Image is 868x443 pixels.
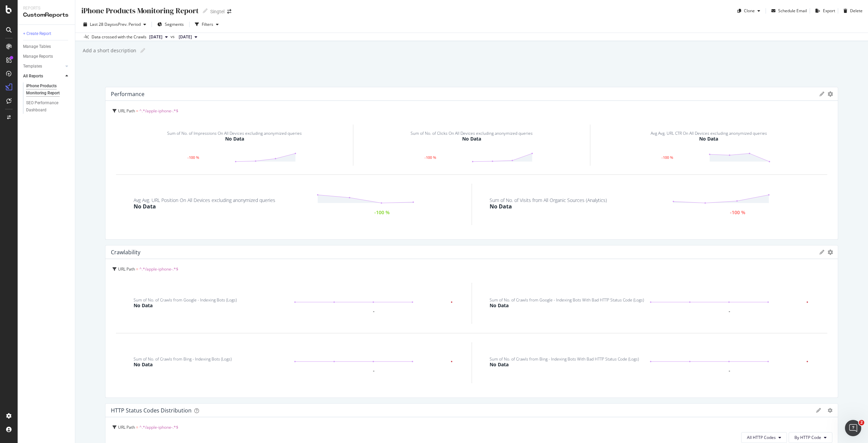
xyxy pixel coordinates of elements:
a: SEO Performance Dashboard [26,99,70,114]
button: All HTTP Codes [741,432,787,443]
div: Performance [111,91,144,97]
button: Clone [735,5,763,16]
div: No Data [134,302,153,309]
div: -100 % [390,156,472,159]
div: SEO Performance Dashboard [26,99,65,114]
div: Reports [23,5,70,11]
div: + Create Report [23,30,51,37]
button: Delete [841,5,863,16]
div: Sum of No. of Clicks On All Devices excluding anonymized queries [411,131,533,135]
a: Templates [23,63,63,70]
div: Add a short description [82,47,136,54]
a: iPhone Products Monitoring Report [26,82,70,97]
a: + Create Report [23,30,70,37]
iframe: Intercom live chat [845,420,861,436]
div: No Data [134,203,156,210]
span: 2025 Sep. 14th [149,34,162,40]
span: ^.*/apple-iphone-.*$ [139,108,178,114]
span: URL Path [118,424,135,430]
div: -100 % [705,210,770,215]
button: Schedule Email [769,5,807,16]
div: Crawlability [111,249,140,256]
span: ^.*/apple-iphone-.*$ [139,266,178,272]
button: Segments [155,19,186,30]
span: URL Path [118,108,135,114]
div: arrow-right-arrow-left [227,9,231,14]
div: Sum of No. of Impressions On All Devices excluding anonymized queries [167,131,302,135]
div: iPhone Products Monitoring Report [81,5,199,16]
div: Data crossed with the Crawls [92,34,146,40]
div: No Data [490,361,509,368]
span: 2 [859,420,864,425]
div: All Reports [23,73,43,80]
div: Sum of No. of Crawls from Bing - Indexing Bots With Bad HTTP Status Code (Logs) [490,357,639,361]
div: CustomReports [23,11,70,19]
div: Sum of No. of Crawls from Bing - Indexing Bots (Logs) [134,357,232,361]
span: = [136,266,138,272]
div: Sum of No. of Visits from All Organic Sources (Analytics) [490,198,607,203]
div: Delete [850,8,863,14]
div: Avg Avg. URL Position On All Devices excluding anonymized queries [134,198,275,203]
button: [DATE] [146,33,171,41]
button: Export [813,5,835,16]
div: No Data [699,135,718,142]
div: Export [823,8,835,14]
div: HTTP Status Codes Distribution [111,407,192,414]
div: Filters [202,21,213,27]
span: URL Path [118,266,135,272]
span: vs Prev. Period [114,21,141,27]
a: Manage Reports [23,53,70,60]
div: Avg Avg. URL CTR On All Devices excluding anonymized queries [651,131,767,135]
div: gear [828,250,833,255]
div: - [729,369,730,373]
div: -100 % [349,210,414,215]
span: By HTTP Code [794,435,821,440]
button: [DATE] [176,33,200,41]
span: = [136,424,138,430]
div: Schedule Email [778,8,807,14]
div: Templates [23,63,42,70]
button: Filters [192,19,221,30]
button: By HTTP Code [789,432,832,443]
div: - [373,369,375,373]
span: ^.*/apple-iphone-.*$ [139,424,178,430]
div: iPhone Products Monitoring Report [26,82,66,97]
i: Edit report name [203,8,208,13]
span: Last 28 Days [90,21,114,27]
a: All Reports [23,73,63,80]
span: All HTTP Codes [747,435,776,440]
a: Manage Tables [23,43,70,50]
div: Sum of No. of Crawls from Google - Indexing Bots (Logs) [134,298,237,302]
div: Manage Reports [23,53,53,60]
div: Clone [744,8,755,14]
div: No Data [490,203,512,210]
div: Manage Tables [23,43,51,50]
div: Sum of No. of Crawls from Google - Indexing Bots With Bad HTTP Status Code (Logs) [490,298,644,302]
div: No Data [490,302,509,309]
div: No Data [134,361,153,368]
div: -100 % [152,156,235,159]
span: vs [171,34,176,40]
span: = [136,108,138,114]
i: Edit report name [140,48,145,53]
span: Segments [165,21,184,27]
div: gear [828,92,833,96]
div: gear [828,408,832,413]
div: Singtel [210,8,224,15]
div: CrawlabilitygeargearURL Path = ^.*/apple-iphone-.*$Sum of No. of Crawls from Google - Indexing Bo... [105,245,838,398]
div: - [373,309,375,314]
div: No Data [225,135,244,142]
div: PerformancegeargearURL Path = ^.*/apple-iphone-.*$Sum of No. of Impressions On All Devices exclud... [105,87,838,240]
span: 2025 Aug. 17th [179,34,192,40]
div: -100 % [626,156,709,159]
div: No Data [462,135,481,142]
div: - [729,309,730,314]
button: Last 28 DaysvsPrev. Period [81,19,149,30]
